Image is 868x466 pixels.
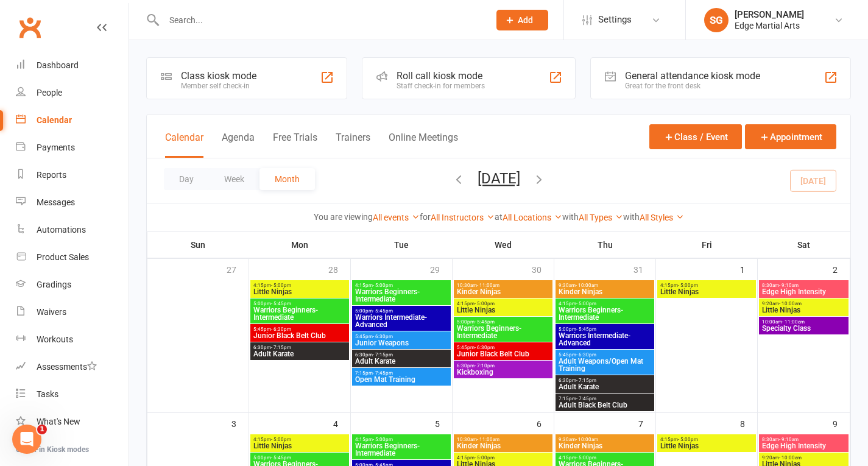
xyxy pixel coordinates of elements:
span: Little Ninjas [660,288,753,295]
a: Gradings [16,271,129,298]
span: - 5:00pm [271,437,291,442]
span: 4:15pm [456,455,550,461]
span: - 5:00pm [678,437,698,442]
span: - 5:45pm [576,327,596,332]
button: Add [496,10,548,30]
a: Messages [16,189,129,216]
button: Appointment [745,124,836,149]
a: Workouts [16,326,129,353]
a: Automations [16,216,129,244]
span: Kinder Ninjas [558,442,652,450]
span: - 9:10am [779,437,799,442]
input: Search... [160,12,481,29]
span: Edge High Intensity [761,288,846,295]
span: Adult Karate [558,383,652,390]
span: 10:00am [761,319,846,325]
span: - 5:00pm [373,437,393,442]
strong: for [420,212,431,222]
div: Staff check-in for members [397,82,485,90]
span: - 7:15pm [576,378,596,383]
th: Sat [758,232,850,258]
a: Reports [16,161,129,189]
div: 3 [231,413,249,433]
a: Dashboard [16,52,129,79]
div: Tasks [37,389,58,399]
a: Tasks [16,381,129,408]
th: Wed [453,232,554,258]
span: Kinder Ninjas [456,288,550,295]
span: Junior Weapons [355,339,448,347]
span: Kinder Ninjas [558,288,652,295]
span: 10:30am [456,283,550,288]
div: Calendar [37,115,72,125]
span: Little Ninjas [761,306,846,314]
span: - 6:30pm [271,327,291,332]
button: Month [259,168,315,190]
div: 29 [430,259,452,279]
span: 5:45pm [558,352,652,358]
span: - 9:10am [779,283,799,288]
span: 5:45pm [355,334,448,339]
span: 5:00pm [253,455,347,461]
div: Workouts [37,334,73,344]
span: - 7:10pm [475,363,495,369]
a: People [16,79,129,107]
span: - 7:15pm [373,352,393,358]
iframe: Intercom live chat [12,425,41,454]
span: 6:30pm [558,378,652,383]
span: 4:15pm [660,283,753,288]
span: 7:15pm [558,396,652,401]
span: - 5:45pm [271,455,291,461]
div: People [37,88,62,97]
div: Waivers [37,307,66,317]
button: [DATE] [478,170,520,187]
a: Payments [16,134,129,161]
div: Member self check-in [181,82,256,90]
span: 8:30am [761,437,846,442]
div: Messages [37,197,75,207]
strong: with [623,212,640,222]
span: 6:30pm [253,345,347,350]
span: 7:15pm [355,370,448,376]
a: All Styles [640,213,684,222]
a: Waivers [16,298,129,326]
span: - 6:30pm [475,345,495,350]
span: 4:15pm [355,437,448,442]
div: 31 [633,259,655,279]
span: - 10:00am [576,437,598,442]
th: Sun [147,232,249,258]
span: Kinder Ninjas [456,442,550,450]
span: Warriors Beginners-Intermediate [558,306,652,321]
span: - 7:45pm [373,370,393,376]
div: 5 [435,413,452,433]
span: - 7:45pm [576,396,596,401]
span: 5:00pm [558,327,652,332]
div: 2 [833,259,850,279]
a: Calendar [16,107,129,134]
span: - 5:00pm [678,283,698,288]
span: Warriors Intermediate-Advanced [355,314,448,328]
th: Mon [249,232,351,258]
strong: You are viewing [314,212,373,222]
div: Roll call kiosk mode [397,70,485,82]
span: Warriors Beginners-Intermediate [355,288,448,303]
span: - 5:00pm [475,301,495,306]
div: 7 [638,413,655,433]
span: 5:00pm [253,301,347,306]
button: Class / Event [649,124,742,149]
strong: at [495,212,503,222]
div: General attendance kiosk mode [625,70,760,82]
div: 28 [328,259,350,279]
div: Class kiosk mode [181,70,256,82]
span: - 7:15pm [271,345,291,350]
span: 4:15pm [660,437,753,442]
button: Free Trials [273,132,317,158]
span: 10:30am [456,437,550,442]
th: Fri [656,232,758,258]
span: - 11:00am [782,319,805,325]
span: Adult Black Belt Club [558,401,652,409]
span: 6:30pm [355,352,448,358]
span: Add [518,15,533,25]
span: - 11:00am [477,283,499,288]
span: Little Ninjas [660,442,753,450]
